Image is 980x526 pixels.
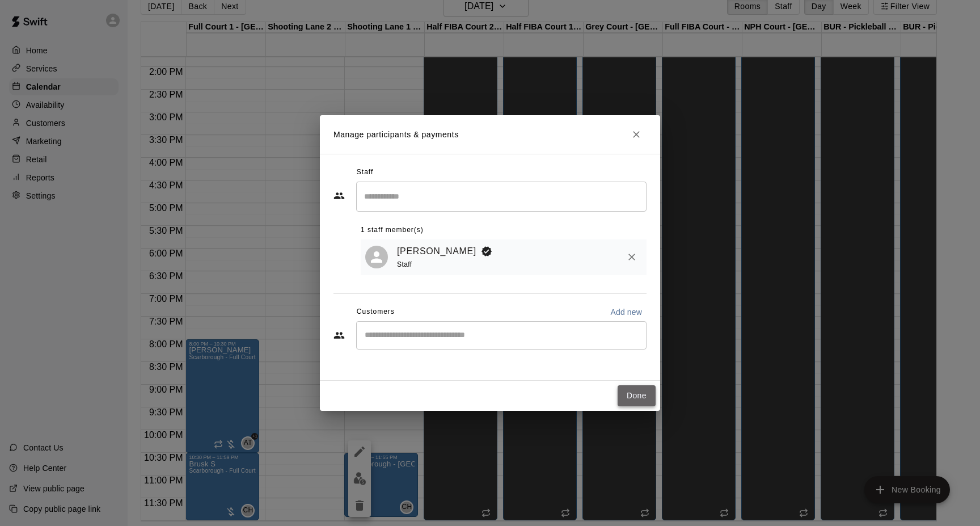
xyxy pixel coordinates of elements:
span: Staff [397,260,412,268]
button: Remove [622,247,642,267]
svg: Booking Owner [481,246,492,257]
button: Done [618,385,656,406]
a: [PERSON_NAME] [397,244,476,259]
div: Start typing to search customers... [356,321,647,350]
span: Customers [357,303,395,321]
span: Staff [357,163,373,182]
p: Manage participants & payments [333,129,459,141]
button: Add new [606,303,647,321]
button: Close [626,124,647,145]
div: Craig Hanson [365,246,388,268]
svg: Staff [333,190,345,201]
svg: Customers [333,330,345,341]
div: Search staff [356,182,647,212]
span: 1 staff member(s) [361,221,424,239]
p: Add new [610,306,642,318]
